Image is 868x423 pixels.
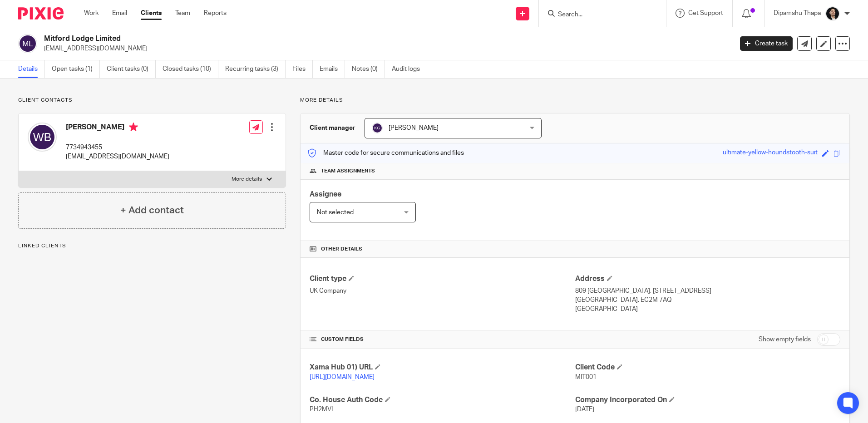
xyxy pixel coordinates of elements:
[392,60,427,78] a: Audit logs
[44,34,590,44] h2: Mitford Lodge Limited
[575,395,840,405] h4: Company Incorporated On
[225,60,286,78] a: Recurring tasks (3)
[575,286,840,295] p: 809 [GEOGRAPHIC_DATA], [STREET_ADDRESS]
[292,60,313,78] a: Files
[310,286,575,295] p: UK Company
[300,97,850,104] p: More details
[141,9,162,18] a: Clients
[310,191,341,198] span: Assignee
[66,143,169,152] p: 7734943455
[44,44,726,53] p: [EMAIL_ADDRESS][DOMAIN_NAME]
[66,152,169,161] p: [EMAIL_ADDRESS][DOMAIN_NAME]
[307,148,464,157] p: Master code for secure communications and files
[18,242,286,250] p: Linked clients
[18,60,45,78] a: Details
[310,336,575,343] h4: CUSTOM FIELDS
[320,60,345,78] a: Emails
[389,125,439,131] span: [PERSON_NAME]
[575,305,840,314] p: [GEOGRAPHIC_DATA]
[825,6,840,21] img: Dipamshu2.jpg
[84,9,99,18] a: Work
[120,203,184,217] h4: + Add contact
[575,374,597,380] span: MIT001
[352,60,385,78] a: Notes (0)
[310,363,575,372] h4: Xama Hub 01) URL
[575,295,840,305] p: [GEOGRAPHIC_DATA], EC2M 7AQ
[52,60,100,78] a: Open tasks (1)
[688,10,723,16] span: Get Support
[163,60,218,78] a: Closed tasks (10)
[317,209,354,216] span: Not selected
[232,176,262,183] p: More details
[310,123,355,133] h3: Client manager
[310,374,375,380] a: [URL][DOMAIN_NAME]
[310,395,575,405] h4: Co. House Auth Code
[112,9,127,18] a: Email
[759,335,811,344] label: Show empty fields
[66,123,169,134] h4: [PERSON_NAME]
[575,363,840,372] h4: Client Code
[310,274,575,284] h4: Client type
[575,274,840,284] h4: Address
[107,60,156,78] a: Client tasks (0)
[28,123,57,152] img: svg%3E
[575,406,594,413] span: [DATE]
[321,246,362,253] span: Other details
[310,406,335,413] span: PH2MVL
[18,7,64,20] img: Pixie
[372,123,383,133] img: svg%3E
[723,148,818,158] div: ultimate-yellow-houndstooth-suit
[321,167,375,175] span: Team assignments
[175,9,190,18] a: Team
[18,34,37,53] img: svg%3E
[129,123,138,132] i: Primary
[774,9,821,18] p: Dipamshu Thapa
[740,36,793,51] a: Create task
[557,11,639,19] input: Search
[18,97,286,104] p: Client contacts
[204,9,227,18] a: Reports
